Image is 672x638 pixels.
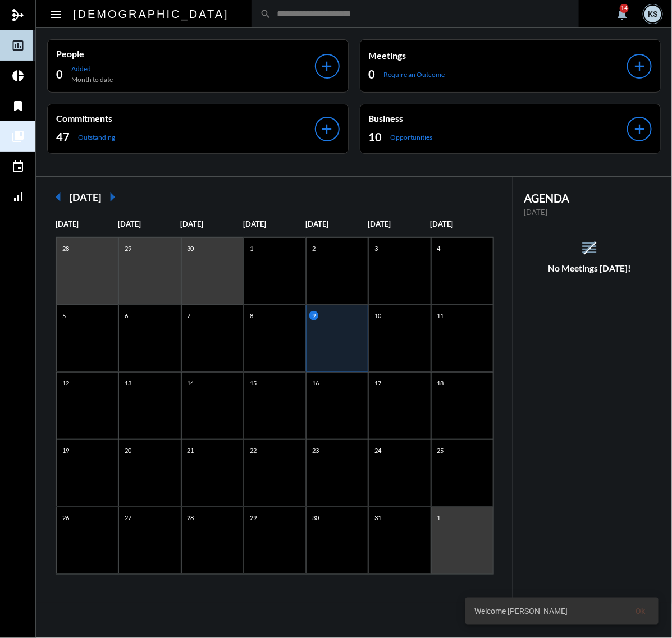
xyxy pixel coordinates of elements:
p: Business [369,113,628,123]
h5: No Meetings [DATE]! [513,263,666,273]
mat-icon: mediation [11,8,25,22]
p: 8 [247,311,256,320]
p: 12 [60,378,72,388]
p: 22 [247,446,259,455]
span: Welcome [PERSON_NAME] [474,605,568,617]
mat-icon: pie_chart [11,69,25,82]
p: [DATE] [56,219,118,228]
mat-icon: signal_cellular_alt [11,190,25,204]
p: 15 [247,378,259,388]
h2: [DATE] [70,191,101,203]
p: 14 [185,378,197,388]
p: 10 [372,311,384,320]
h2: [DEMOGRAPHIC_DATA] [73,5,229,23]
p: 26 [60,513,72,522]
span: Ok [636,607,645,616]
p: 28 [185,513,197,522]
p: 18 [435,378,447,388]
p: 4 [435,244,444,253]
mat-icon: collections_bookmark [11,130,25,143]
p: 19 [60,446,72,455]
p: Require an Outcome [384,70,445,79]
p: 30 [185,244,197,253]
p: [DATE] [181,219,243,228]
mat-icon: bookmark [11,99,25,113]
h2: 0 [56,66,63,82]
p: 2 [309,244,318,253]
h2: AGENDA [524,191,655,205]
mat-icon: insert_chart_outlined [11,39,25,52]
p: Month to date [71,75,113,84]
mat-icon: add [319,58,335,74]
p: 6 [122,311,131,320]
p: [DATE] [524,208,655,217]
mat-icon: reorder [580,238,599,257]
p: 16 [309,378,322,388]
p: 9 [309,311,318,320]
p: 28 [60,244,72,253]
p: 27 [122,513,134,522]
p: People [56,48,315,59]
p: Meetings [369,50,628,61]
p: 21 [185,446,197,455]
div: 14 [620,4,629,13]
p: [DATE] [305,219,368,228]
p: 30 [309,513,322,522]
p: Opportunities [391,133,433,141]
p: Commitments [56,113,315,123]
p: Outstanding [78,133,115,141]
p: [DATE] [431,219,493,228]
p: 5 [60,311,68,320]
p: 20 [122,446,134,455]
mat-icon: arrow_right [101,186,124,208]
h2: 10 [369,129,382,145]
button: Ok [627,601,654,621]
div: KS [644,6,661,22]
p: 23 [309,446,322,455]
mat-icon: search [260,8,271,20]
p: [DATE] [368,219,430,228]
h2: 0 [369,66,376,82]
p: 25 [435,446,447,455]
p: 17 [372,378,384,388]
p: 1 [435,513,444,522]
p: 24 [372,446,384,455]
p: 31 [372,513,384,522]
p: 13 [122,378,134,388]
mat-icon: add [632,121,647,137]
p: 1 [247,244,256,253]
p: [DATE] [243,219,305,228]
mat-icon: event [11,160,25,173]
button: Toggle sidenav [45,3,67,25]
p: 3 [372,244,381,253]
p: Added [71,65,113,73]
p: 11 [435,311,447,320]
h2: 47 [56,129,70,145]
p: 29 [247,513,259,522]
p: 7 [185,311,194,320]
mat-icon: add [319,121,335,137]
p: 29 [122,244,134,253]
p: [DATE] [118,219,180,228]
mat-icon: Side nav toggle icon [49,8,63,21]
mat-icon: arrow_left [47,186,70,208]
mat-icon: add [632,58,647,74]
mat-icon: notifications [615,7,629,21]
